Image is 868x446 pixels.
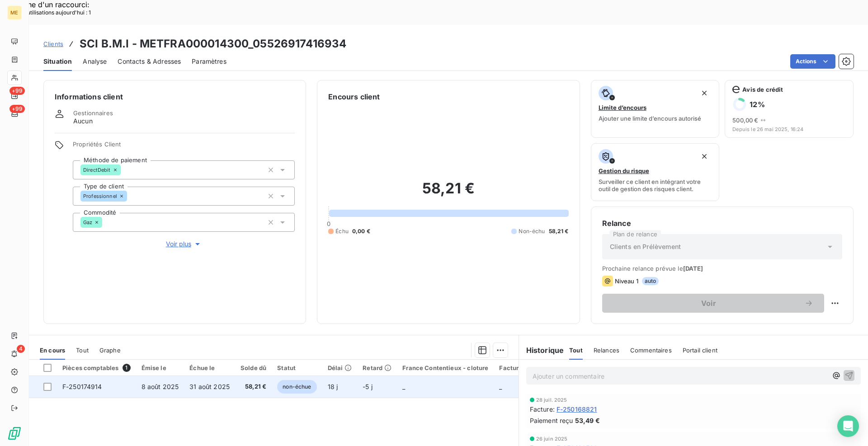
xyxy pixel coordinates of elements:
span: Voir plus [166,239,202,249]
div: Pièces comptables [62,364,131,372]
span: Clients [43,40,63,47]
span: Ajouter une limite d’encours autorisé [599,115,701,122]
span: Portail client [683,347,717,354]
span: Prochaine relance prévue le [602,265,842,272]
span: Relances [594,347,619,354]
span: 0 [327,220,330,227]
span: DirectDebit [83,167,111,173]
span: 500,00 € [732,117,758,124]
button: Actions [790,54,835,69]
h6: 12 % [750,100,764,109]
span: Niveau 1 [615,277,638,285]
div: Échue le [189,364,230,371]
span: _ [499,383,502,390]
span: Clients en Prélèvement [610,242,681,251]
div: Retard [363,364,392,371]
span: Paramètres [192,57,226,66]
div: Facture / Echéancier [499,364,561,371]
button: Limite d’encoursAjouter une limite d’encours autorisé [591,80,720,138]
span: [DATE] [683,265,703,272]
span: Professionnel [83,193,117,199]
h3: SCI B.M.I - METFRA000014300_05526917416934 [80,36,346,52]
span: 28 juil. 2025 [536,397,567,403]
span: F-250174914 [62,383,102,390]
span: 18 j [328,383,338,390]
span: 0,00 € [352,227,370,235]
button: Voir [602,294,824,313]
span: Aucun [73,117,93,126]
span: Surveiller ce client en intégrant votre outil de gestion des risques client. [599,178,712,192]
span: Gaz [83,220,92,225]
span: Paiement reçu [530,416,573,425]
img: Logo LeanPay [7,426,22,441]
input: Ajouter une valeur [127,192,134,200]
span: Facture : [530,404,555,414]
span: Limite d’encours [599,104,646,111]
h6: Relance [602,218,842,229]
span: Depuis le 26 mai 2025, 16:24 [732,127,846,132]
span: Analyse [83,57,107,66]
span: Gestion du risque [599,167,649,174]
span: _ [402,383,405,390]
span: Propriétés Client [73,141,295,153]
h6: Informations client [55,91,295,102]
span: 1 [123,364,131,372]
input: Ajouter une valeur [102,218,109,226]
span: Graphe [99,347,121,354]
div: Émise le [142,364,179,371]
span: Contacts & Adresses [118,57,181,66]
div: Open Intercom Messenger [837,415,859,437]
span: Avis de crédit [742,86,783,93]
span: Non-échu [519,227,545,235]
span: Voir [613,300,804,307]
button: Gestion du risqueSurveiller ce client en intégrant votre outil de gestion des risques client. [591,143,720,201]
span: non-échue [277,380,316,394]
h2: 58,21 € [328,179,568,207]
a: Clients [43,39,63,48]
div: France Contentieux - cloture [402,364,488,371]
span: 53,49 € [575,416,600,425]
span: auto [642,277,659,285]
div: Statut [277,364,316,371]
span: 58,21 € [549,227,569,235]
input: Ajouter une valeur [121,166,128,174]
span: Échu [335,227,349,235]
div: Solde dû [241,364,266,371]
a: +99 [7,89,21,103]
button: Voir plus [73,239,295,249]
span: 26 juin 2025 [536,436,568,441]
span: Tout [76,347,89,354]
h6: Encours client [328,91,380,102]
span: +99 [9,105,25,113]
span: -5 j [363,383,373,390]
span: 8 août 2025 [142,383,179,390]
a: +99 [7,107,21,121]
span: Commentaires [630,347,672,354]
h6: Historique [519,345,564,356]
div: Délai [328,364,352,371]
span: Situation [43,57,72,66]
span: 58,21 € [241,382,266,391]
span: Tout [569,347,583,354]
span: En cours [40,347,65,354]
span: 4 [17,345,25,353]
span: Gestionnaires [73,109,113,117]
span: F-250168821 [557,404,597,414]
span: +99 [9,87,25,95]
span: 31 août 2025 [189,383,230,390]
